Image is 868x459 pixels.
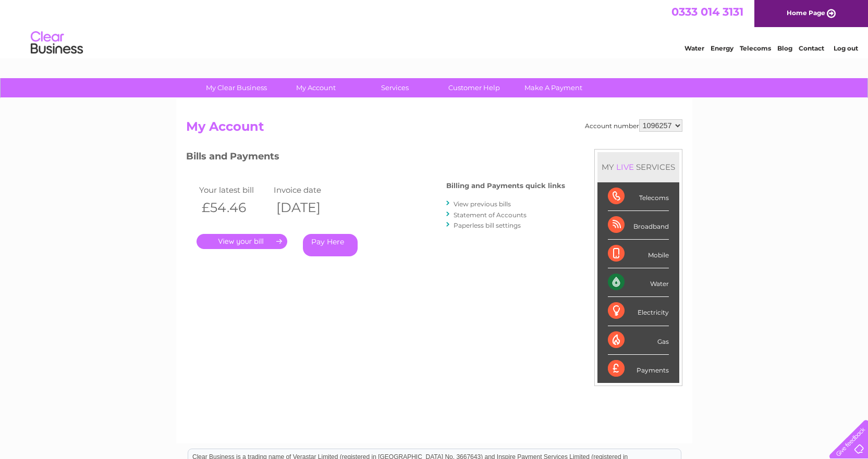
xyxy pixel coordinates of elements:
[271,183,346,197] td: Invoice date
[197,197,272,218] th: £54.46
[834,44,858,52] a: Log out
[608,268,669,297] div: Water
[186,119,682,139] h2: My Account
[799,44,824,52] a: Contact
[510,78,596,97] a: Make A Payment
[446,182,565,190] h4: Billing and Payments quick links
[454,221,521,229] a: Paperless bill settings
[585,119,682,132] div: Account number
[197,234,287,249] a: .
[608,297,669,326] div: Electricity
[608,240,669,268] div: Mobile
[273,78,359,97] a: My Account
[193,78,279,97] a: My Clear Business
[303,234,358,256] a: Pay Here
[608,211,669,240] div: Broadband
[777,44,792,52] a: Blog
[711,44,733,52] a: Energy
[188,6,681,51] div: Clear Business is a trading name of Verastar Limited (registered in [GEOGRAPHIC_DATA] No. 3667643...
[608,182,669,211] div: Telecoms
[30,27,83,59] img: logo.png
[352,78,438,97] a: Services
[186,149,565,167] h3: Bills and Payments
[608,326,669,355] div: Gas
[454,211,527,219] a: Statement of Accounts
[431,78,517,97] a: Customer Help
[271,197,346,218] th: [DATE]
[671,5,743,18] a: 0333 014 3131
[197,183,272,197] td: Your latest bill
[740,44,771,52] a: Telecoms
[614,162,636,172] div: LIVE
[454,200,511,208] a: View previous bills
[684,44,704,52] a: Water
[597,152,679,182] div: MY SERVICES
[608,355,669,383] div: Payments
